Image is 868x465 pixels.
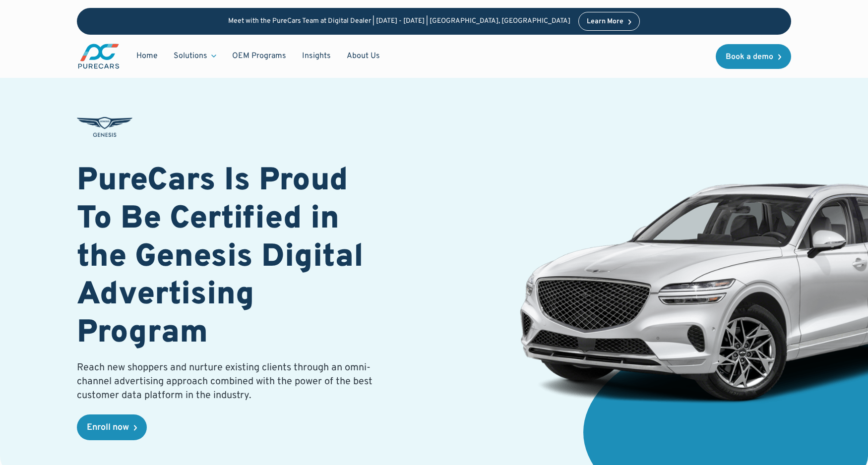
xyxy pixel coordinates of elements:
[77,163,378,353] h1: PureCars Is Proud To Be Certified in the Genesis Digital Advertising Program
[166,47,224,65] div: Solutions
[294,47,339,65] a: Insights
[587,18,623,25] div: Learn More
[128,47,166,65] a: Home
[87,423,129,432] div: Enroll now
[716,44,791,69] a: Book a demo
[77,43,121,70] img: purecars logo
[77,414,147,440] a: Enroll now
[174,51,207,61] div: Solutions
[228,17,570,26] p: Meet with the PureCars Team at Digital Dealer | [DATE] - [DATE] | [GEOGRAPHIC_DATA], [GEOGRAPHIC_...
[77,43,121,70] a: main
[224,47,294,65] a: OEM Programs
[77,361,378,403] p: Reach new shoppers and nurture existing clients through an omni-channel advertising approach comb...
[726,53,773,61] div: Book a demo
[339,47,388,65] a: About Us
[578,12,640,31] a: Learn More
